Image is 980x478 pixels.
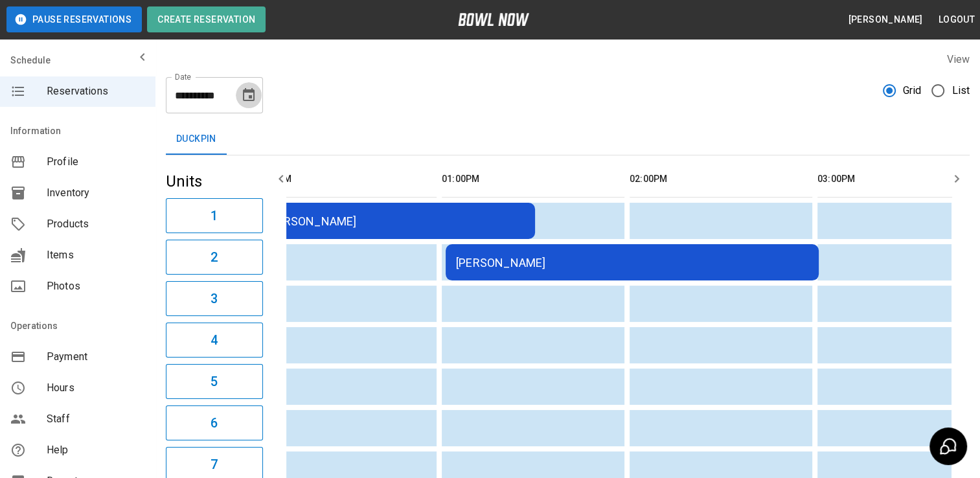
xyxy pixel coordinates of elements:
span: Help [47,442,145,458]
h6: 7 [211,454,218,475]
span: Hours [47,380,145,396]
h6: 3 [211,288,218,309]
h6: 6 [211,413,218,433]
span: Profile [47,154,145,170]
span: Payment [47,349,145,365]
button: 6 [166,405,263,440]
span: Items [47,247,145,263]
label: View [946,53,970,65]
span: Inventory [47,185,145,201]
span: List [952,83,970,98]
button: 2 [166,240,263,275]
th: 12:00PM [254,161,437,198]
button: Pause Reservations [6,6,142,32]
button: Create Reservation [147,6,266,32]
div: inventory tabs [166,124,970,155]
button: 1 [166,198,263,233]
span: Photos [47,279,145,294]
button: Choose date, selected date is Aug 23, 2025 [236,82,262,108]
button: Duckpin [166,124,227,155]
span: Products [47,216,145,232]
button: 3 [166,281,263,316]
h6: 1 [211,205,218,226]
th: 01:00PM [442,161,624,198]
span: Reservations [47,84,145,99]
button: [PERSON_NAME] [843,8,928,32]
div: [PERSON_NAME] [456,256,808,269]
img: logo [458,13,529,26]
h6: 5 [211,371,218,392]
h6: 2 [211,247,218,267]
h6: 4 [211,330,218,350]
div: [PERSON_NAME] [267,214,525,228]
h5: Units [166,171,263,192]
button: 5 [166,364,263,399]
span: Staff [47,411,145,427]
button: 4 [166,323,263,358]
span: Grid [903,83,922,98]
button: Logout [933,8,980,32]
